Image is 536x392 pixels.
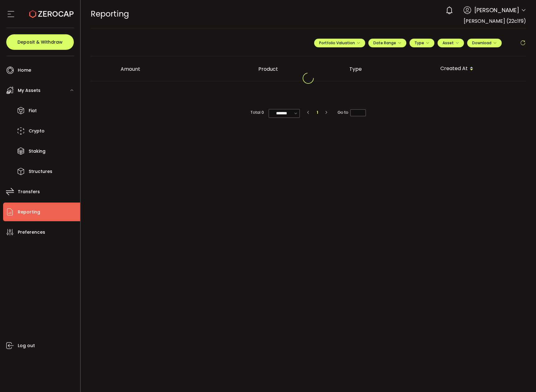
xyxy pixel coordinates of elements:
button: Date Range [368,39,406,47]
span: Preferences [18,228,45,237]
span: My Assets [18,86,41,95]
span: Transfers [18,187,40,196]
span: Asset [443,40,454,45]
span: Staking [29,147,45,156]
button: Type [409,39,434,47]
span: Fiat [29,106,37,115]
button: Portfolio Valuation [314,39,365,47]
span: Log out [18,341,35,350]
span: Download [472,40,497,45]
span: Date Range [373,40,401,45]
span: Total 0 [251,109,264,116]
button: Deposit & Withdraw [6,34,74,50]
span: Deposit & Withdraw [17,40,63,44]
span: [PERSON_NAME] [474,6,519,14]
span: Portfolio Valuation [319,40,360,45]
span: [PERSON_NAME] (22c1f9) [464,17,526,25]
span: Reporting [18,208,40,217]
button: Download [467,39,502,47]
span: Type [414,40,429,45]
li: 1 [314,109,321,116]
span: Home [18,66,31,75]
span: Crypto [29,127,45,136]
span: Reporting [91,8,129,19]
button: Asset [438,39,464,47]
span: Go to [337,109,366,116]
span: Structures [29,167,52,176]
